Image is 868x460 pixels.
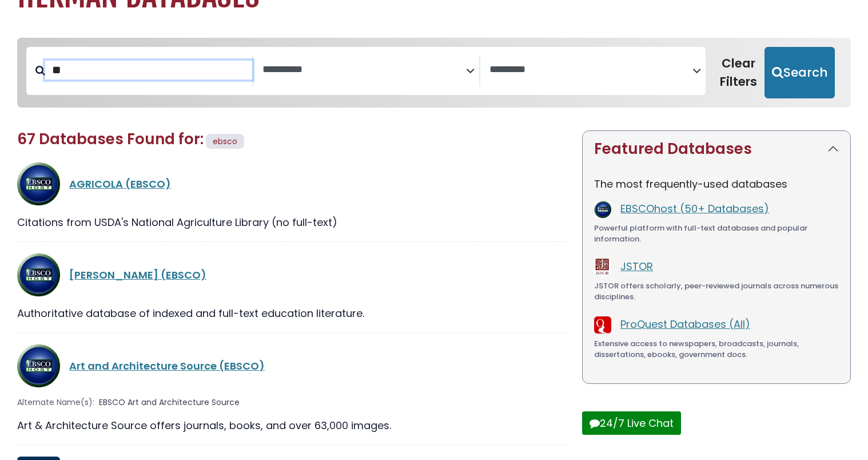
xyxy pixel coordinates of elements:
[583,131,850,167] button: Featured Databases
[69,359,265,373] a: Art and Architecture Source (EBSCO)
[69,268,206,282] a: [PERSON_NAME] (EBSCO)
[262,64,466,76] textarea: Search
[712,47,765,98] button: Clear Filters
[45,61,252,80] input: Search database by title or keyword
[594,176,839,192] p: The most frequently-used databases
[17,129,204,149] span: 67 Databases Found for:
[489,64,693,76] textarea: Search
[99,396,240,409] span: EBSCO Art and Architecture Source
[620,201,769,216] a: EBSCOhost (50+ Databases)
[17,38,851,108] nav: Search filters
[17,215,568,230] div: Citations from USDA's National Agriculture Library (no full-text)
[17,306,568,321] div: Authoritative database of indexed and full-text education literature.
[620,317,750,331] a: ProQuest Databases (All)
[594,338,839,360] div: Extensive access to newspapers, broadcasts, journals, dissertations, ebooks, government docs.
[213,136,237,147] span: ebsco
[17,396,94,409] span: Alternate Name(s):
[17,418,568,433] div: Art & Architecture Source offers journals, books, and over 63,000 images.
[582,411,681,435] button: 24/7 Live Chat
[594,280,839,303] div: JSTOR offers scholarly, peer-reviewed journals across numerous disciplines.
[69,177,171,191] a: AGRICOLA (EBSCO)
[765,47,835,98] button: Submit for Search Results
[620,259,653,273] a: JSTOR
[594,223,839,245] div: Powerful platform with full-text databases and popular information.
